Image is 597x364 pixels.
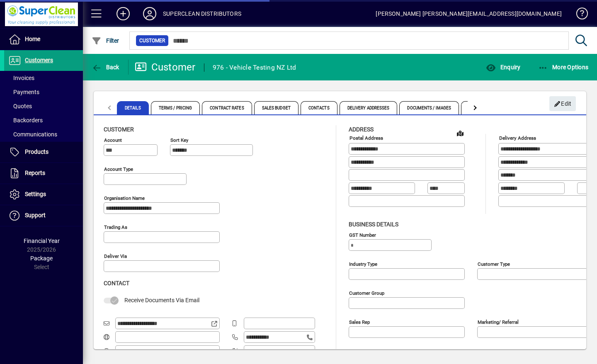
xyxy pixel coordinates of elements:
[104,280,129,286] span: Contact
[349,290,384,296] mat-label: Customer group
[24,238,60,244] span: Financial Year
[90,33,121,48] button: Filter
[110,6,136,21] button: Add
[486,64,520,70] span: Enquiry
[8,117,43,124] span: Backorders
[8,103,32,109] span: Quotes
[135,61,196,74] div: Customer
[349,221,398,228] span: Business details
[4,205,83,226] a: Support
[254,101,298,114] span: Sales Budget
[92,37,119,44] span: Filter
[538,64,589,70] span: More Options
[90,60,121,75] button: Back
[136,6,163,21] button: Profile
[484,60,522,75] button: Enquiry
[536,60,591,75] button: More Options
[104,126,134,133] span: Customer
[104,253,127,259] mat-label: Deliver via
[104,166,133,172] mat-label: Account Type
[104,224,127,230] mat-label: Trading as
[4,29,83,50] a: Home
[570,2,587,29] a: Knowledge Base
[25,170,45,176] span: Reports
[8,75,34,81] span: Invoices
[30,255,53,262] span: Package
[461,101,507,114] span: Custom Fields
[4,99,83,113] a: Quotes
[349,348,367,354] mat-label: Manager
[8,89,39,95] span: Payments
[4,184,83,205] a: Settings
[213,61,296,74] div: 976 - Vehicle Testing NZ Ltd
[478,261,510,267] mat-label: Customer type
[124,297,199,303] span: Receive Documents Via Email
[163,7,241,20] div: SUPERCLEAN DISTRIBUTORS
[104,195,145,201] mat-label: Organisation name
[554,97,572,111] span: Edit
[454,126,467,140] a: View on map
[349,261,377,267] mat-label: Industry type
[25,57,53,63] span: Customers
[92,64,119,70] span: Back
[4,163,83,184] a: Reports
[170,137,188,143] mat-label: Sort key
[301,101,337,114] span: Contacts
[376,7,562,20] div: [PERSON_NAME] [PERSON_NAME][EMAIL_ADDRESS][DOMAIN_NAME]
[4,71,83,85] a: Invoices
[349,126,374,133] span: Address
[104,137,122,143] mat-label: Account
[117,101,149,114] span: Details
[139,36,165,45] span: Customer
[202,101,252,114] span: Contract Rates
[340,101,398,114] span: Delivery Addresses
[478,319,519,325] mat-label: Marketing/ Referral
[349,232,376,238] mat-label: GST Number
[25,191,46,197] span: Settings
[4,113,83,127] a: Backorders
[4,85,83,99] a: Payments
[25,148,49,155] span: Products
[399,101,459,114] span: Documents / Images
[478,348,492,354] mat-label: Region
[8,131,57,138] span: Communications
[83,60,129,75] app-page-header-button: Back
[549,96,576,111] button: Edit
[25,212,46,218] span: Support
[151,101,200,114] span: Terms / Pricing
[4,127,83,141] a: Communications
[4,142,83,163] a: Products
[349,319,370,325] mat-label: Sales rep
[25,36,40,42] span: Home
